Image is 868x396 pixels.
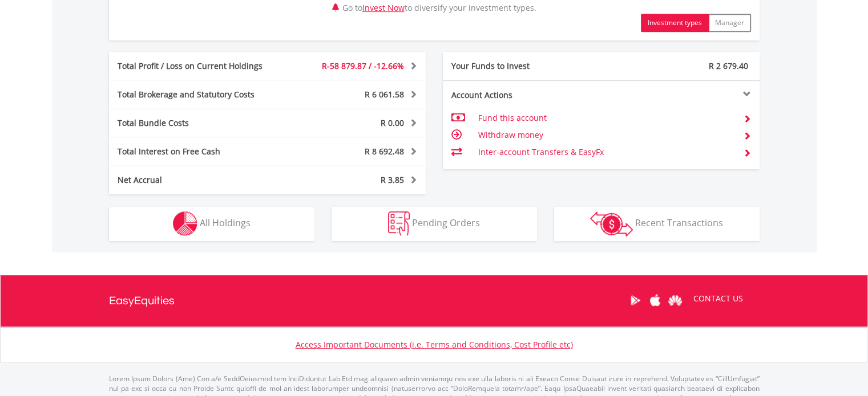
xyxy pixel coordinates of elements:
div: Your Funds to Invest [443,60,601,72]
span: Pending Orders [412,217,480,229]
button: Investment types [641,14,709,32]
a: Google Play [625,283,645,318]
div: Total Brokerage and Statutory Costs [109,89,294,100]
button: All Holdings [109,207,314,241]
td: Inter-account Transfers & EasyFx [478,144,734,161]
img: pending_instructions-wht.png [388,211,410,236]
td: Withdraw money [478,126,734,144]
a: Access Important Documents (i.e. Terms and Conditions, Cost Profile etc) [296,339,573,350]
span: Recent Transactions [635,217,723,229]
img: holdings-wht.png [173,211,197,236]
span: R-58 879.87 / -12.66% [322,60,404,71]
span: R 8 692.48 [365,146,404,157]
div: Net Accrual [109,174,294,186]
a: CONTACT US [685,283,751,315]
div: Total Interest on Free Cash [109,146,294,157]
button: Recent Transactions [554,207,760,241]
a: Apple [645,283,665,318]
span: R 3.85 [381,174,404,185]
div: Account Actions [443,89,601,101]
td: Fund this account [478,109,734,126]
span: R 0.00 [381,117,404,128]
button: Pending Orders [332,207,537,241]
span: R 6 061.58 [365,89,404,100]
span: R 2 679.40 [709,60,748,71]
a: Huawei [665,283,685,318]
a: EasyEquities [109,275,175,326]
div: Total Profit / Loss on Current Holdings [109,60,294,72]
a: Invest Now [362,2,405,13]
button: Manager [708,14,751,32]
img: transactions-zar-wht.png [590,211,633,236]
span: All Holdings [200,217,251,229]
div: Total Bundle Costs [109,117,294,129]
